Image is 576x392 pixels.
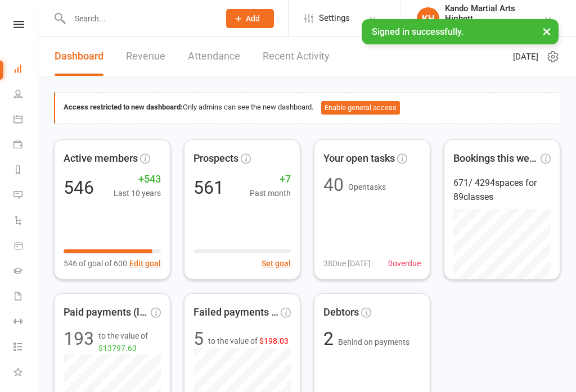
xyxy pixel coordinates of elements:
[126,37,165,76] a: Revenue
[250,187,291,199] span: Past month
[98,330,161,355] span: to the value of
[453,151,538,167] span: Bookings this week
[13,57,39,83] a: Dashboard
[338,338,409,347] span: Behind on payments
[348,183,386,192] span: Open tasks
[55,37,103,76] a: Dashboard
[263,37,330,76] a: Recent Activity
[246,14,260,23] span: Add
[13,108,39,133] a: Calendar
[188,37,240,76] a: Attendance
[372,26,463,37] span: Signed in successfully.
[323,304,359,321] span: Debtors
[513,50,538,63] span: [DATE]
[13,133,39,158] a: Payments
[114,171,161,188] span: +543
[66,11,211,26] input: Search...
[64,101,551,115] div: Only admins can see the new dashboard.
[64,103,183,111] strong: Access restricted to new dashboard:
[226,9,274,28] button: Add
[445,3,543,24] div: Kando Martial Arts Highett
[453,176,551,204] div: 671 / 4294 spaces for 89 classes
[323,257,371,270] span: 38 Due [DATE]
[64,330,94,355] div: 193
[537,19,557,43] button: ×
[13,234,39,259] a: Product Sales
[64,179,94,197] div: 546
[323,176,344,194] div: 40
[98,344,137,353] span: $13797.63
[193,330,204,348] div: 5
[64,151,138,167] span: Active members
[64,257,127,270] span: 546 of goal of 600
[64,304,148,321] span: Paid payments (last 7d)
[193,304,278,321] span: Failed payments (last 30d)
[114,187,161,199] span: Last 10 years
[129,257,161,270] button: Edit goal
[250,171,291,188] span: +7
[319,6,350,31] span: Settings
[193,179,224,197] div: 561
[13,83,39,108] a: People
[13,361,39,386] a: What's New
[13,158,39,184] a: Reports
[323,151,395,167] span: Your open tasks
[417,7,439,30] div: KH
[323,328,338,349] span: 2
[321,101,400,115] button: Enable general access
[388,257,421,270] span: 0 overdue
[193,151,238,167] span: Prospects
[208,335,289,347] span: to the value of
[259,336,289,345] span: $198.03
[262,257,291,270] button: Set goal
